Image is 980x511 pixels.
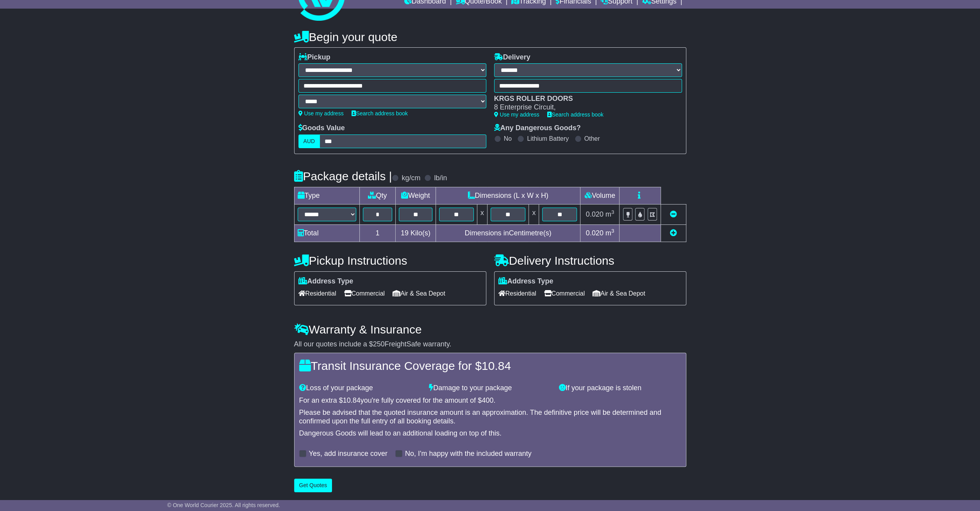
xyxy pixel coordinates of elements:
[611,209,614,215] sup: 3
[294,323,686,336] h4: Warranty & Insurance
[294,30,686,43] h4: Begin your quote
[401,229,409,237] span: 19
[294,170,392,183] h4: Package details |
[294,340,686,349] div: All our quotes include a $ FreightSafe warranty.
[670,210,677,218] a: Remove this item
[405,450,532,458] label: No, I'm happy with the included warranty
[580,187,619,204] td: Volume
[373,340,385,348] span: 250
[494,95,674,103] div: KRGS ROLLER DOORS
[294,254,486,267] h4: Pickup Instructions
[359,224,396,242] td: 1
[494,53,530,62] label: Delivery
[309,450,387,458] label: Yes, add insurance cover
[436,187,580,204] td: Dimensions (L x W x H)
[498,287,536,299] span: Residential
[396,224,436,242] td: Kilo(s)
[436,224,580,242] td: Dimensions in Centimetre(s)
[299,359,681,372] h4: Transit Insurance Coverage for $
[494,254,686,267] h4: Delivery Instructions
[344,287,385,299] span: Commercial
[477,204,487,224] td: x
[402,174,420,183] label: kg/cm
[482,359,511,372] span: 10.84
[298,134,320,148] label: AUD
[167,502,280,508] span: © One World Courier 2025. All rights reserved.
[504,135,512,142] label: No
[555,384,685,393] div: If your package is stolen
[605,229,614,237] span: m
[494,124,581,133] label: Any Dangerous Goods?
[299,396,681,405] div: For an extra $ you're fully covered for the amount of $ .
[298,53,330,62] label: Pickup
[494,103,674,112] div: 8 Enterprise Circuit,
[494,111,539,118] a: Use my address
[584,135,600,142] label: Other
[294,224,359,242] td: Total
[527,135,569,142] label: Lithium Battery
[343,396,361,404] span: 10.84
[593,287,645,299] span: Air & Sea Depot
[352,110,408,117] a: Search address book
[299,409,681,425] div: Please be advised that the quoted insurance amount is an approximation. The definitive price will...
[498,277,553,286] label: Address Type
[393,287,445,299] span: Air & Sea Depot
[298,124,345,133] label: Goods Value
[298,287,336,299] span: Residential
[482,396,493,404] span: 400
[294,479,332,492] button: Get Quotes
[544,287,585,299] span: Commercial
[547,111,603,118] a: Search address book
[294,187,359,204] td: Type
[298,110,344,117] a: Use my address
[605,210,614,218] span: m
[298,277,353,286] label: Address Type
[670,229,677,237] a: Add new item
[586,229,603,237] span: 0.020
[611,228,614,234] sup: 3
[529,204,539,224] td: x
[396,187,436,204] td: Weight
[586,210,603,218] span: 0.020
[295,384,425,393] div: Loss of your package
[299,429,681,438] div: Dangerous Goods will lead to an additional loading on top of this.
[425,384,555,393] div: Damage to your package
[359,187,396,204] td: Qty
[434,174,447,183] label: lb/in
